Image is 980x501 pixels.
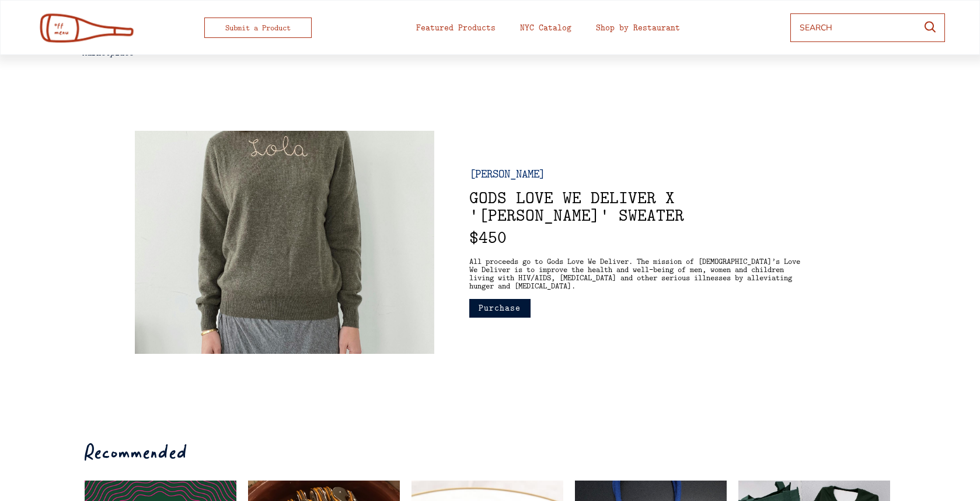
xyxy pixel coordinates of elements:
[416,23,496,32] div: Featured Products
[469,299,531,318] button: Purchase
[204,18,312,38] button: Submit a Product
[596,23,680,32] div: Shop by Restaurant
[800,17,913,38] input: SEARCH
[469,189,811,224] div: GODS LOVE WE DELIVER X '[PERSON_NAME]' SWEATER
[85,444,187,465] div: Recommended
[469,168,606,179] div: [PERSON_NAME]
[520,23,571,32] div: NYC Catalog
[469,228,507,246] div: $450
[469,257,811,290] div: All proceeds go to Gods Love We Deliver. The mission of [DEMOGRAPHIC_DATA]’s Love We Deliver is t...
